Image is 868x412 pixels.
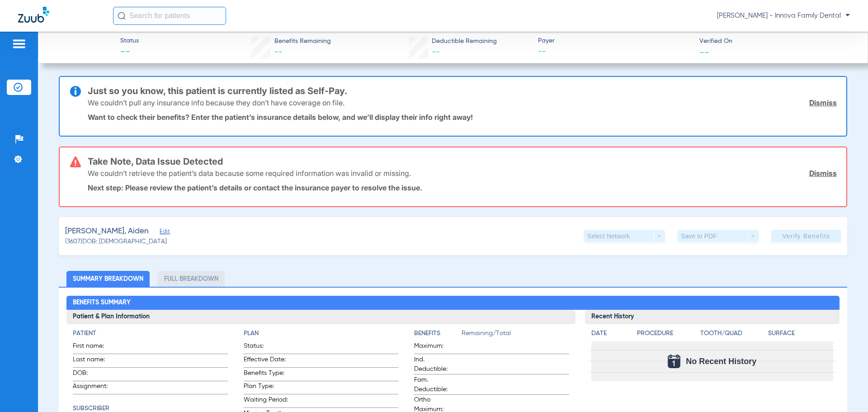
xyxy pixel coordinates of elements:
span: First name: [73,341,117,354]
span: Benefits Remaining [274,37,331,46]
span: Deductible Remaining [432,37,497,46]
p: Next step: Please review the patient’s details or contact the insurance payer to resolve the issue. [88,183,837,192]
span: DOB: [73,369,117,381]
span: Remaining/Total [462,329,569,341]
h4: Tooth/Quad [700,329,765,338]
span: Verified On [699,37,853,46]
span: Payer [538,36,692,46]
span: [PERSON_NAME], Aiden [65,226,149,237]
img: info-icon [70,86,81,97]
h4: Surface [768,329,833,338]
app-breakdown-title: Benefits [414,329,462,341]
span: -- [538,46,692,57]
img: Zuub Logo [18,7,49,23]
h4: Date [591,329,629,338]
h3: Just so you know, this patient is currently listed as Self-Pay. [88,86,837,95]
input: Search for patients [113,7,226,25]
span: Status [120,36,139,46]
img: Calendar [668,355,680,368]
p: We couldn’t retrieve the patient’s data because some required information was invalid or missing. [88,169,411,178]
h4: Benefits [414,329,462,338]
p: We couldn’t pull any insurance info because they don’t have coverage on file. [88,98,344,107]
img: Search Icon [118,12,126,20]
app-breakdown-title: Procedure [637,329,697,341]
h3: Recent History [585,310,840,324]
h3: Patient & Plan Information [66,310,575,324]
span: -- [274,48,283,56]
p: Want to check their benefits? Enter the patient’s insurance details below, and we’ll display thei... [88,113,837,122]
h3: Take Note, Data Issue Detected [88,157,837,166]
li: Summary Breakdown [66,271,150,287]
h4: Plan [244,329,398,338]
a: Dismiss [809,169,837,178]
span: Fam. Deductible: [414,375,458,394]
span: Plan Type: [244,382,288,394]
span: -- [432,48,440,56]
h2: Benefits Summary [66,296,839,310]
span: -- [120,46,139,59]
span: Waiting Period: [244,395,288,407]
span: Maximum: [414,341,458,354]
h4: Patient [73,329,227,338]
img: error-icon [70,156,81,167]
img: hamburger-icon [12,38,26,49]
a: Dismiss [809,98,837,107]
app-breakdown-title: Tooth/Quad [700,329,765,341]
h4: Procedure [637,329,697,338]
span: No Recent History [686,357,756,366]
span: -- [699,47,709,57]
app-breakdown-title: Surface [768,329,833,341]
li: Full Breakdown [158,271,225,287]
span: Last name: [73,355,117,367]
span: Edit [160,228,168,237]
span: [PERSON_NAME] - Innova Family Dental [717,11,850,20]
span: Effective Date: [244,355,288,367]
span: Ind. Deductible: [414,355,458,374]
span: Status: [244,341,288,354]
span: Benefits Type: [244,369,288,381]
span: (3607) DOB: [DEMOGRAPHIC_DATA] [65,237,167,246]
span: Assignment: [73,382,117,394]
app-breakdown-title: Date [591,329,629,341]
